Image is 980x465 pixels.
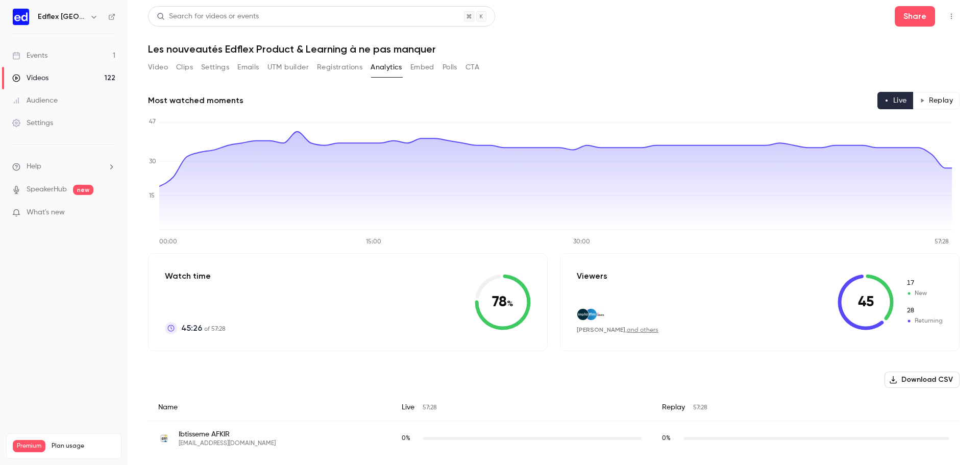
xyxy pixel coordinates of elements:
span: 0 % [402,435,410,442]
span: 0 % [662,435,671,442]
tspan: 30:00 [573,239,590,245]
button: Polls [443,59,457,76]
button: Replay [913,92,960,109]
span: New [906,289,943,298]
span: [PERSON_NAME] [577,326,625,333]
span: [EMAIL_ADDRESS][DOMAIN_NAME] [179,439,276,448]
span: Premium [13,440,45,452]
button: Registrations [317,59,362,76]
div: Name [148,394,391,421]
div: Replay [652,394,960,421]
h6: Edflex [GEOGRAPHIC_DATA] [38,12,86,22]
span: 45:26 [181,322,202,334]
div: Events [12,51,47,61]
span: new [73,185,93,195]
span: Returning [906,316,943,326]
button: Download CSV [885,372,960,388]
button: Settings [201,59,229,76]
p: of 57:28 [181,322,226,334]
span: 57:28 [693,405,707,411]
span: Help [27,161,41,172]
p: Viewers [577,270,607,282]
li: help-dropdown-opener [12,161,115,172]
span: New [906,279,943,288]
button: UTM builder [267,59,309,76]
img: implid.com [577,309,589,320]
div: Videos [12,73,48,83]
div: Search for videos or events [157,11,259,22]
span: 57:28 [423,405,437,411]
span: Replay watch time [662,434,678,443]
tspan: 15:00 [366,239,381,245]
a: and others [627,327,658,333]
button: Emails [237,59,259,76]
span: Plan usage [52,442,115,450]
span: What's new [27,207,65,218]
h2: Most watched moments [148,94,243,107]
iframe: Noticeable Trigger [103,208,115,217]
div: Live [391,394,652,421]
div: , [577,326,658,334]
span: Live watch time [402,434,418,443]
div: Audience [12,95,58,106]
span: Ibtisseme AFKIR [179,429,276,439]
tspan: 15 [149,193,155,199]
button: Analytics [371,59,402,76]
button: Embed [410,59,434,76]
a: SpeakerHub [27,184,67,195]
button: Clips [176,59,193,76]
button: CTA [465,59,479,76]
img: gan.fr [158,432,170,445]
span: Returning [906,306,943,315]
h1: Les nouveautés Edflex Product & Learning à ne pas manquer [148,43,960,55]
img: nexans.com [594,309,605,320]
button: Video [148,59,168,76]
tspan: 47 [149,119,156,125]
tspan: 30 [149,159,156,165]
button: Share [895,6,935,27]
button: Live [877,92,914,109]
div: ibtissame.afkir@gan.fr [148,421,960,456]
img: edflex.com [585,309,597,320]
p: Watch time [165,270,226,282]
tspan: 00:00 [159,239,177,245]
img: Edflex France [13,9,29,25]
button: Top Bar Actions [943,8,960,25]
div: Settings [12,118,53,128]
tspan: 57:28 [935,239,949,245]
